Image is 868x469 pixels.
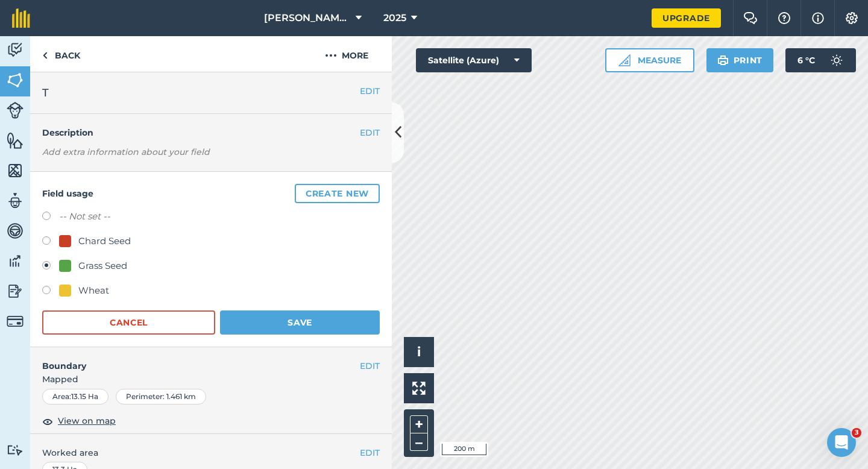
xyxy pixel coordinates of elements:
img: svg+xml;base64,PD94bWwgdmVyc2lvbj0iMS4wIiBlbmNvZGluZz0idXRmLTgiPz4KPCEtLSBHZW5lcmF0b3I6IEFkb2JlIE... [7,252,24,270]
div: Wheat [78,283,109,298]
button: i [404,337,434,367]
span: i [417,344,421,359]
button: Save [220,310,380,335]
span: Worked area [42,446,380,459]
img: svg+xml;base64,PD94bWwgdmVyc2lvbj0iMS4wIiBlbmNvZGluZz0idXRmLTgiPz4KPCEtLSBHZW5lcmF0b3I6IEFkb2JlIE... [7,222,24,240]
a: Back [30,36,92,72]
button: Print [706,48,774,72]
img: svg+xml;base64,PD94bWwgdmVyc2lvbj0iMS4wIiBlbmNvZGluZz0idXRmLTgiPz4KPCEtLSBHZW5lcmF0b3I6IEFkb2JlIE... [7,102,24,119]
button: Satellite (Azure) [416,48,532,72]
span: 6 ° C [797,48,815,72]
button: EDIT [360,359,380,373]
span: 2025 [383,11,406,25]
img: fieldmargin Logo [12,8,30,28]
button: – [410,433,428,451]
div: Area : 13.15 Ha [42,389,108,404]
img: A question mark icon [777,12,791,24]
button: + [410,415,428,433]
img: svg+xml;base64,PHN2ZyB4bWxucz0iaHR0cDovL3d3dy53My5vcmcvMjAwMC9zdmciIHdpZHRoPSI1NiIgaGVpZ2h0PSI2MC... [7,131,24,150]
img: svg+xml;base64,PD94bWwgdmVyc2lvbj0iMS4wIiBlbmNvZGluZz0idXRmLTgiPz4KPCEtLSBHZW5lcmF0b3I6IEFkb2JlIE... [825,48,849,72]
img: svg+xml;base64,PD94bWwgdmVyc2lvbj0iMS4wIiBlbmNvZGluZz0idXRmLTgiPz4KPCEtLSBHZW5lcmF0b3I6IEFkb2JlIE... [7,41,24,59]
button: 6 °C [785,48,856,72]
button: Measure [605,48,694,72]
a: Upgrade [652,8,721,28]
button: More [301,36,392,72]
img: svg+xml;base64,PD94bWwgdmVyc2lvbj0iMS4wIiBlbmNvZGluZz0idXRmLTgiPz4KPCEtLSBHZW5lcmF0b3I6IEFkb2JlIE... [7,282,24,300]
img: svg+xml;base64,PHN2ZyB4bWxucz0iaHR0cDovL3d3dy53My5vcmcvMjAwMC9zdmciIHdpZHRoPSI5IiBoZWlnaHQ9IjI0Ii... [42,48,48,63]
img: svg+xml;base64,PD94bWwgdmVyc2lvbj0iMS4wIiBlbmNvZGluZz0idXRmLTgiPz4KPCEtLSBHZW5lcmF0b3I6IEFkb2JlIE... [7,313,24,330]
h4: Boundary [30,347,360,373]
img: svg+xml;base64,PHN2ZyB4bWxucz0iaHR0cDovL3d3dy53My5vcmcvMjAwMC9zdmciIHdpZHRoPSIxOCIgaGVpZ2h0PSIyNC... [42,414,53,429]
button: EDIT [360,446,380,459]
img: Four arrows, one pointing top left, one top right, one bottom right and the last bottom left [412,382,426,395]
div: Perimeter : 1.461 km [116,389,206,404]
h4: Field usage [42,184,380,203]
button: Create new [295,184,380,203]
img: svg+xml;base64,PHN2ZyB4bWxucz0iaHR0cDovL3d3dy53My5vcmcvMjAwMC9zdmciIHdpZHRoPSIxNyIgaGVpZ2h0PSIxNy... [812,11,824,25]
div: Chard Seed [78,234,131,248]
span: [PERSON_NAME] & Sons [264,11,351,25]
label: -- Not set -- [59,209,110,224]
span: View on map [58,414,116,427]
button: EDIT [360,84,380,98]
img: svg+xml;base64,PD94bWwgdmVyc2lvbj0iMS4wIiBlbmNvZGluZz0idXRmLTgiPz4KPCEtLSBHZW5lcmF0b3I6IEFkb2JlIE... [7,192,24,210]
img: svg+xml;base64,PHN2ZyB4bWxucz0iaHR0cDovL3d3dy53My5vcmcvMjAwMC9zdmciIHdpZHRoPSI1NiIgaGVpZ2h0PSI2MC... [7,162,24,180]
em: Add extra information about your field [42,146,210,157]
img: A cog icon [844,12,859,24]
iframe: Intercom live chat [827,428,856,457]
img: svg+xml;base64,PD94bWwgdmVyc2lvbj0iMS4wIiBlbmNvZGluZz0idXRmLTgiPz4KPCEtLSBHZW5lcmF0b3I6IEFkb2JlIE... [7,444,24,456]
img: svg+xml;base64,PHN2ZyB4bWxucz0iaHR0cDovL3d3dy53My5vcmcvMjAwMC9zdmciIHdpZHRoPSIyMCIgaGVpZ2h0PSIyNC... [325,48,337,63]
button: View on map [42,414,116,429]
img: svg+xml;base64,PHN2ZyB4bWxucz0iaHR0cDovL3d3dy53My5vcmcvMjAwMC9zdmciIHdpZHRoPSIxOSIgaGVpZ2h0PSIyNC... [717,53,729,68]
img: svg+xml;base64,PHN2ZyB4bWxucz0iaHR0cDovL3d3dy53My5vcmcvMjAwMC9zdmciIHdpZHRoPSI1NiIgaGVpZ2h0PSI2MC... [7,71,24,89]
span: 3 [852,428,861,438]
button: Cancel [42,310,215,335]
img: Ruler icon [618,54,631,66]
h4: Description [42,126,380,139]
img: Two speech bubbles overlapping with the left bubble in the forefront [743,12,758,24]
span: Mapped [30,373,392,386]
div: Grass Seed [78,259,127,273]
button: EDIT [360,126,380,139]
span: T [42,84,49,101]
